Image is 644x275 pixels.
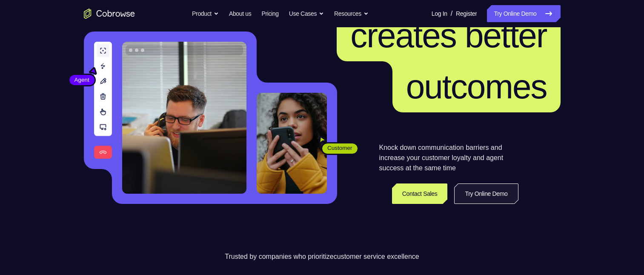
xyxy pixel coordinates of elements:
span: / [451,9,452,19]
span: customer service excellence [334,253,419,260]
span: outcomes [406,68,547,106]
button: Use Cases [289,5,324,22]
a: Register [456,5,477,22]
p: Knock down communication barriers and increase your customer loyalty and agent success at the sam... [379,143,518,173]
button: Resources [334,5,369,22]
a: Pricing [261,5,278,22]
img: A customer support agent talking on the phone [122,42,246,194]
a: About us [229,5,251,22]
img: A customer holding their phone [257,93,327,194]
a: Log In [432,5,447,22]
a: Go to the home page [84,9,135,19]
button: Product [192,5,219,22]
a: Try Online Demo [454,183,518,204]
span: creates better [350,17,547,54]
a: Try Online Demo [487,5,560,22]
a: Contact Sales [392,183,448,204]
